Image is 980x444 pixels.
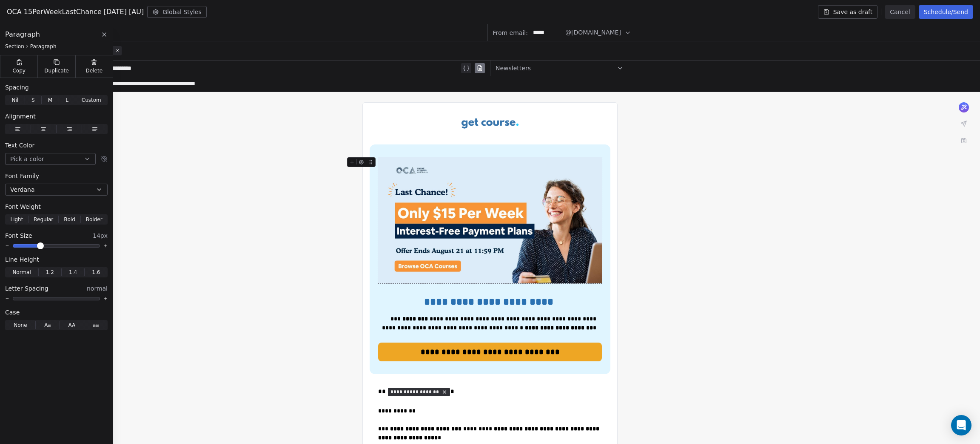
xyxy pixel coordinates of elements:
[5,255,39,264] span: Line Height
[68,321,75,329] span: AA
[93,231,108,240] span: 14px
[34,216,53,223] span: Regular
[919,5,973,19] button: Schedule/Send
[5,141,34,150] span: Text Color
[5,202,41,211] span: Font Weight
[496,64,531,72] span: Newsletters
[565,28,621,37] span: @[DOMAIN_NAME]
[5,284,48,293] span: Letter Spacing
[93,321,99,329] span: aa
[5,83,29,92] span: Spacing
[82,96,101,104] span: Custom
[10,185,35,194] span: Verdana
[64,216,75,223] span: Bold
[5,153,96,165] button: Pick a color
[86,216,103,223] span: Bolder
[87,284,108,293] span: normal
[951,415,971,435] div: Open Intercom Messenger
[44,67,68,74] span: Duplicate
[48,96,52,104] span: M
[5,112,36,121] span: Alignment
[66,96,68,104] span: L
[5,172,39,180] span: Font Family
[10,216,23,223] span: Light
[30,43,57,50] span: Paragraph
[5,43,24,50] span: Section
[46,268,54,276] span: 1.2
[69,268,77,276] span: 1.4
[7,7,144,17] span: OCA 15PerWeekLastChance [DATE] [AU]
[885,5,915,19] button: Cancel
[5,29,40,40] span: Paragraph
[12,268,31,276] span: Normal
[5,231,32,240] span: Font Size
[11,96,18,104] span: Nil
[86,67,103,74] span: Delete
[44,321,51,329] span: Aa
[5,308,20,317] span: Case
[12,67,26,74] span: Copy
[818,5,878,19] button: Save as draft
[14,321,27,329] span: None
[493,29,528,37] span: From email:
[92,268,100,276] span: 1.6
[147,6,207,18] button: Global Styles
[31,96,35,104] span: S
